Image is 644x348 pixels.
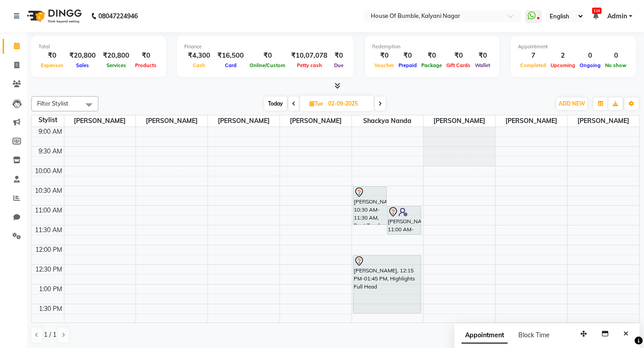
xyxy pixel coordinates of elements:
[37,100,68,107] span: Filter Stylist
[548,62,577,68] span: Upcoming
[444,51,473,61] div: ₹0
[568,115,639,127] span: [PERSON_NAME]
[208,115,280,127] span: [PERSON_NAME]
[372,43,492,51] div: Redemption
[33,225,64,235] div: 11:30 AM
[184,51,214,61] div: ₹4,300
[462,327,508,344] span: Appointment
[280,115,352,127] span: [PERSON_NAME]
[593,12,598,20] a: 139
[518,51,548,61] div: 7
[247,62,288,68] span: Online/Custom
[444,62,473,68] span: Gift Cards
[518,62,548,68] span: Completed
[419,51,444,61] div: ₹0
[184,43,347,51] div: Finance
[33,166,64,176] div: 10:00 AM
[264,97,287,110] span: Today
[74,62,91,68] span: Sales
[37,284,64,294] div: 1:00 PM
[396,51,419,61] div: ₹0
[419,62,444,68] span: Package
[214,51,247,61] div: ₹16,500
[352,115,424,127] span: Shackya Nanda
[295,62,324,68] span: Petty cash
[288,51,331,61] div: ₹10,07,078
[64,115,136,127] span: [PERSON_NAME]
[98,4,138,29] b: 08047224946
[133,51,159,61] div: ₹0
[34,245,64,255] div: 12:00 PM
[387,206,421,234] div: [PERSON_NAME], 11:00 AM-11:45 AM, Haircut (W) Art Director Shackya
[396,62,419,68] span: Prepaid
[548,51,577,61] div: 2
[473,51,492,61] div: ₹0
[32,115,64,125] div: Stylist
[331,51,347,61] div: ₹0
[619,327,632,341] button: Close
[353,187,387,225] div: [PERSON_NAME], 10:30 AM-11:30 AM, Root Touch Up- Full
[496,115,567,127] span: [PERSON_NAME]
[136,115,208,127] span: [PERSON_NAME]
[559,100,585,107] span: ADD NEW
[603,51,629,61] div: 0
[603,62,629,68] span: No show
[424,115,495,127] span: [PERSON_NAME]
[307,100,326,107] span: Tue
[38,62,66,68] span: Expenses
[326,97,370,110] input: 2025-09-02
[38,51,66,61] div: ₹0
[353,255,421,313] div: [PERSON_NAME], 12:15 PM-01:45 PM, Highlights Full Head
[99,51,133,61] div: ₹20,800
[33,186,64,195] div: 10:30 AM
[44,330,56,340] span: 1 / 1
[37,147,64,156] div: 9:30 AM
[332,62,346,68] span: Due
[33,206,64,215] div: 11:00 AM
[37,304,64,314] div: 1:30 PM
[592,8,602,14] span: 139
[473,62,492,68] span: Wallet
[104,62,128,68] span: Services
[577,62,603,68] span: Ongoing
[34,265,64,274] div: 12:30 PM
[372,51,396,61] div: ₹0
[518,43,629,51] div: Appointment
[191,62,208,68] span: Cash
[518,331,550,339] span: Block Time
[577,51,603,61] div: 0
[133,62,159,68] span: Products
[37,127,64,136] div: 9:00 AM
[372,62,396,68] span: Voucher
[23,4,84,29] img: logo
[556,98,587,110] button: ADD NEW
[223,62,239,68] span: Card
[38,43,159,51] div: Total
[607,12,627,21] span: Admin
[66,51,99,61] div: ₹20,800
[247,51,288,61] div: ₹0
